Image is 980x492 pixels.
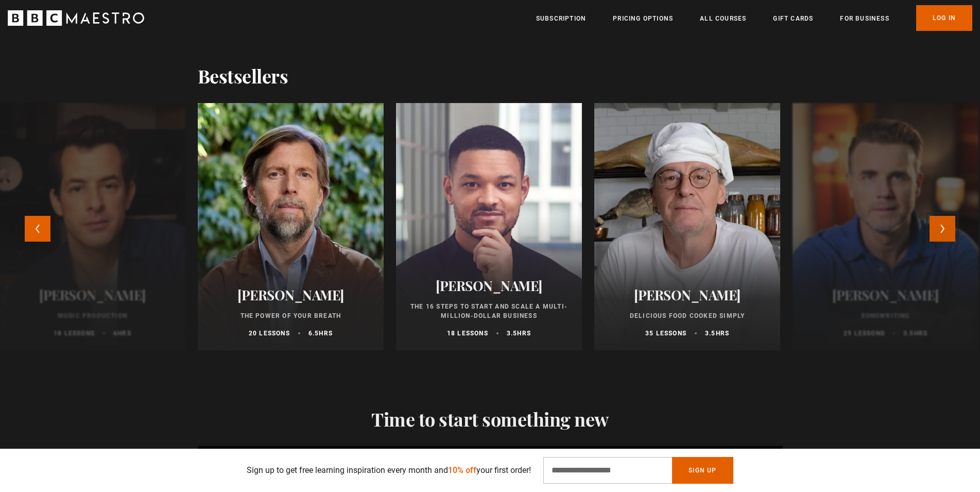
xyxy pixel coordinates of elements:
h2: [PERSON_NAME] [408,278,570,294]
h2: [PERSON_NAME] [12,287,173,303]
p: Music Production [12,311,173,320]
abbr: hrs [716,330,730,337]
button: Sign Up [672,457,733,484]
a: [PERSON_NAME] The Power of Your Breath 20 lessons 6.5hrs [198,103,384,350]
a: [PERSON_NAME] Delicious Food Cooked Simply 35 lessons 3.5hrs [594,103,780,350]
a: Log In [916,5,972,31]
h2: Time to start something new [198,408,783,430]
a: [PERSON_NAME] The 16 Steps to Start and Scale a Multi-Million-Dollar Business 18 lessons 3.5hrs [396,103,582,350]
abbr: hrs [517,330,531,337]
p: 20 lessons [249,329,290,338]
a: [PERSON_NAME] Songwriting 29 lessons 3.5hrs [793,103,978,350]
p: 3.5 [705,329,729,338]
svg: BBC Maestro [8,10,144,26]
p: 35 lessons [645,329,686,338]
h2: [PERSON_NAME] [210,287,371,303]
p: 18 lessons [54,329,95,338]
p: Delicious Food Cooked Simply [607,311,768,320]
a: Gift Cards [773,13,813,24]
p: 18 lessons [447,329,488,338]
p: The Power of Your Breath [210,311,371,320]
a: Subscription [536,13,586,24]
p: 6 [113,329,131,338]
h2: [PERSON_NAME] [607,287,768,303]
h2: [PERSON_NAME] [805,287,966,303]
h2: Bestsellers [198,65,288,87]
p: 6.5 [308,329,333,338]
p: 3.5 [507,329,531,338]
abbr: hrs [117,330,131,337]
p: 3.5 [903,329,927,338]
abbr: hrs [914,330,928,337]
abbr: hrs [319,330,333,337]
p: 29 lessons [844,329,885,338]
p: Songwriting [805,311,966,320]
a: All Courses [700,13,746,24]
span: 10% off [448,465,476,475]
p: The 16 Steps to Start and Scale a Multi-Million-Dollar Business [408,302,570,320]
a: Pricing Options [613,13,673,24]
nav: Primary [536,5,972,31]
p: Sign up to get free learning inspiration every month and your first order! [247,464,531,477]
a: For business [840,13,889,24]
